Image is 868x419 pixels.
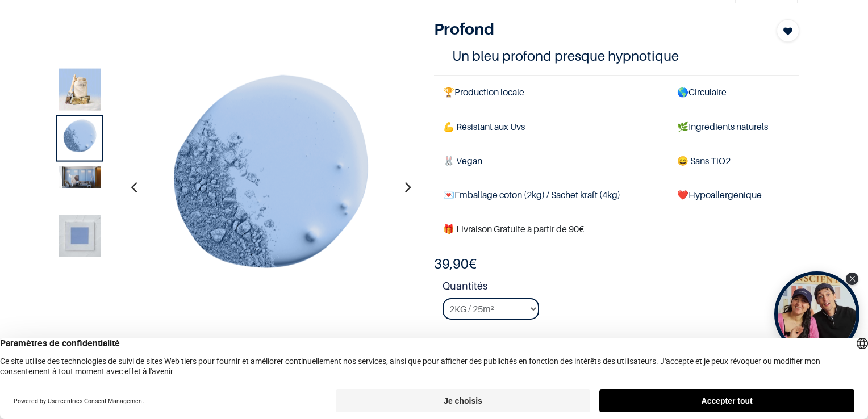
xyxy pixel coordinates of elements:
[452,47,781,65] h4: Un bleu profond presque hypnotique
[774,271,859,357] div: Open Tolstoy
[443,223,584,234] font: 🎁 Livraison Gratuite à partir de 90€
[668,178,799,212] td: ❤️Hypoallergénique
[59,118,101,160] img: Product image
[668,144,799,178] td: ans TiO2
[434,178,668,212] td: Emballage coton (2kg) / Sachet kraft (4kg)
[677,121,688,132] span: 🌿
[774,271,859,357] div: Open Tolstoy widget
[846,273,858,285] div: Close Tolstoy widget
[443,189,454,200] span: 💌
[443,278,799,298] strong: Quantités
[777,19,799,42] button: Add to wishlist
[10,10,44,44] button: Open chat widget
[434,76,668,110] td: Production locale
[434,255,477,272] b: €
[443,155,482,166] span: 🐰 Vegan
[434,255,469,272] span: 39,90
[677,86,688,98] span: 🌎
[434,19,744,39] h1: Profond
[783,24,792,38] span: Add to wishlist
[668,76,799,110] td: Circulaire
[668,110,799,144] td: Ingrédients naturels
[677,155,695,166] span: 😄 S
[59,166,101,188] img: Product image
[443,86,454,98] span: 🏆
[144,62,394,312] img: Product image
[59,215,101,257] img: Product image
[443,121,525,132] span: 💪 Résistant aux Uvs
[59,69,101,111] img: Product image
[774,271,859,357] div: Tolstoy bubble widget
